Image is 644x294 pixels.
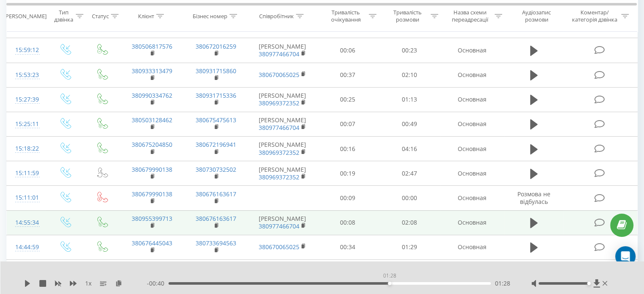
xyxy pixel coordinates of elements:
td: 00:23 [379,38,440,63]
td: [PERSON_NAME] [248,161,317,186]
div: Тривалість очікування [325,9,367,23]
div: 15:25:11 [15,116,38,132]
div: 15:59:12 [15,42,38,58]
td: 00:49 [379,112,440,136]
td: 00:00 [379,186,440,210]
div: 14:55:34 [15,214,38,231]
div: 01:28 [381,270,398,282]
span: 01:28 [495,279,510,288]
a: 380679990138 [132,165,172,173]
a: 380506817576 [132,42,172,50]
a: 380990334762 [132,91,172,99]
a: 380931715336 [196,91,236,99]
td: [PERSON_NAME] [248,112,317,136]
td: 00:34 [317,235,379,259]
td: 01:13 [379,87,440,112]
a: 380977466704 [259,25,299,33]
a: 380969372352 [259,148,299,157]
a: 380679990138 [132,190,172,198]
div: Accessibility label [587,282,590,285]
a: 380931715860 [196,67,236,75]
td: [PERSON_NAME] [248,38,317,63]
a: 380977466704 [259,50,299,58]
td: 00:07 [317,112,379,136]
div: 15:11:01 [15,190,38,206]
a: 380672196941 [196,140,236,148]
a: 380977466704 [259,222,299,230]
td: 02:10 [379,63,440,87]
a: 380670065025 [259,243,299,251]
td: 04:16 [379,137,440,161]
a: 380730732502 [196,165,236,173]
div: Accessibility label [388,282,391,285]
td: Основная [440,260,504,284]
a: 380969372352 [259,173,299,181]
span: Розмова не відбулась [517,190,550,206]
td: [PERSON_NAME] [248,210,317,235]
td: 01:29 [379,235,440,259]
td: 00:16 [317,137,379,161]
div: [PERSON_NAME] [4,12,47,19]
td: Основная [440,63,504,87]
span: 1 x [85,279,91,288]
div: Назва схеми переадресації [448,9,492,23]
div: Аудіозапис розмови [512,9,561,23]
span: - 00:40 [147,279,169,288]
td: 00:08 [317,210,379,235]
div: Клієнт [138,12,154,19]
a: 380503128462 [132,116,172,124]
td: 00:09 [317,186,379,210]
div: Коментар/категорія дзвінка [569,9,619,23]
a: 380977466704 [259,124,299,132]
td: 00:06 [317,260,379,284]
div: Співробітник [259,12,294,19]
a: 380675475613 [196,116,236,124]
td: 00:06 [317,38,379,63]
td: 00:37 [317,63,379,87]
a: 380675204850 [132,140,172,148]
td: 02:08 [379,210,440,235]
div: Open Intercom Messenger [615,246,636,267]
td: Основная [440,161,504,186]
a: 380969372352 [259,99,299,107]
td: 00:19 [317,161,379,186]
div: 14:44:59 [15,239,38,256]
td: Основная [440,87,504,112]
td: Основная [440,38,504,63]
td: Основная [440,137,504,161]
div: 15:27:39 [15,91,38,108]
td: [PERSON_NAME] [248,137,317,161]
a: 380672016259 [196,42,236,50]
td: [PERSON_NAME] [248,87,317,112]
a: 380933313479 [132,67,172,75]
div: 15:11:59 [15,165,38,181]
div: Тип дзвінка [53,9,73,23]
td: Основная [440,235,504,259]
td: Основная [440,186,504,210]
div: Статус [92,12,109,19]
td: Основная [440,112,504,136]
a: 380676445043 [132,239,172,247]
td: 00:25 [317,87,379,112]
a: 380670065025 [259,71,299,79]
div: Тривалість розмови [386,9,428,23]
td: 00:00 [379,260,440,284]
a: 380676163617 [196,190,236,198]
div: Бізнес номер [193,12,227,19]
td: Основная [440,210,504,235]
a: 380733694563 [196,239,236,247]
td: 02:47 [379,161,440,186]
a: 380955399713 [132,214,172,223]
div: 15:18:22 [15,140,38,157]
div: 15:53:23 [15,67,38,83]
a: 380676163617 [196,214,236,223]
